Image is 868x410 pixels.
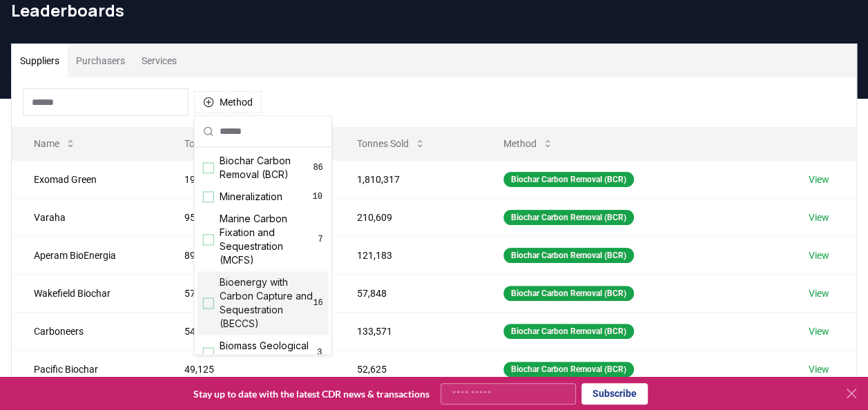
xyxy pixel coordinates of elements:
a: View [808,362,829,376]
span: 3 [316,347,323,358]
td: Carboneers [12,312,162,350]
span: Biomass Geological Sequestration [220,339,316,367]
span: 10 [312,191,323,202]
span: Bioenergy with Carbon Capture and Sequestration (BECCS) [220,275,314,331]
td: 54,392 [162,312,335,350]
button: Name [23,130,87,157]
div: Biochar Carbon Removal (BCR) [503,286,634,301]
td: 195,378 [162,160,335,198]
button: Method [492,130,564,157]
span: Mineralization [220,190,282,204]
td: 95,276 [162,198,335,236]
td: 121,183 [335,236,481,274]
td: 133,571 [335,312,481,350]
td: 1,810,317 [335,160,481,198]
button: Services [133,44,185,77]
span: 86 [313,162,322,173]
button: Purchasers [68,44,133,77]
span: Biochar Carbon Removal (BCR) [220,154,314,182]
td: Varaha [12,198,162,236]
td: 57,848 [335,274,481,312]
div: Biochar Carbon Removal (BCR) [503,248,634,263]
button: Tonnes Sold [346,130,436,157]
td: 49,125 [162,350,335,388]
a: View [808,248,829,262]
button: Method [194,91,262,113]
a: View [808,324,829,338]
a: View [808,173,829,186]
td: 89,298 [162,236,335,274]
span: 7 [318,234,322,245]
span: Marine Carbon Fixation and Sequestration (MCFS) [220,212,318,267]
td: 52,625 [335,350,481,388]
a: View [808,211,829,224]
div: Biochar Carbon Removal (BCR) [503,324,634,339]
div: Biochar Carbon Removal (BCR) [503,210,634,225]
td: 210,609 [335,198,481,236]
td: Pacific Biochar [12,350,162,388]
button: Tonnes Delivered [173,130,284,157]
td: 57,840 [162,274,335,312]
span: 16 [313,297,322,309]
div: Biochar Carbon Removal (BCR) [503,362,634,377]
td: Wakefield Biochar [12,274,162,312]
button: Suppliers [12,44,68,77]
a: View [808,286,829,300]
td: Aperam BioEnergia [12,236,162,274]
td: Exomad Green [12,160,162,198]
div: Biochar Carbon Removal (BCR) [503,172,634,187]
